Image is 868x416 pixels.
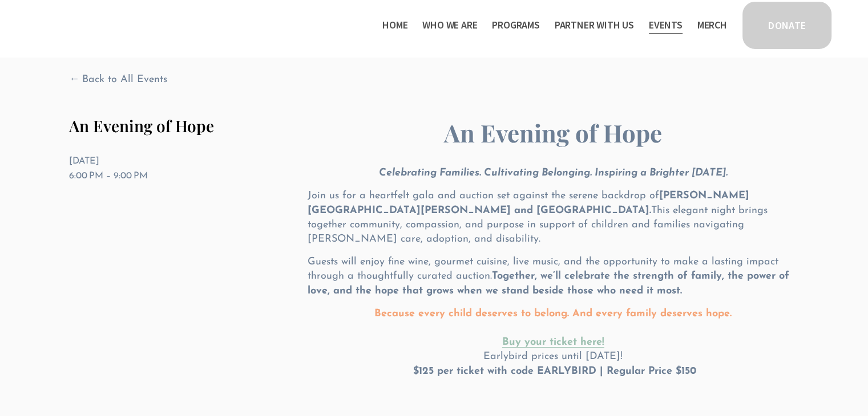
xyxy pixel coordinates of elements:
a: Events [649,16,683,34]
time: 9:00 PM [114,172,148,181]
h1: An Evening of Hope [69,116,288,136]
a: folder dropdown [555,16,634,34]
p: Earlybird prices until [DATE]! [308,307,799,379]
span: Join us for a heartfelt gala and auction set against the serene backdrop of This elegant night br... [308,191,771,244]
a: Home [382,16,407,34]
a: folder dropdown [422,16,477,34]
strong: An Evening of Hope [444,117,662,149]
a: Buy your ticket here! [502,337,604,348]
span: Programs [492,17,540,34]
a: Merch [697,16,727,34]
time: 6:00 PM [69,172,103,181]
a: Back to All Events [69,73,167,87]
a: folder dropdown [492,16,540,34]
strong: [PERSON_NAME][GEOGRAPHIC_DATA][PERSON_NAME] and [GEOGRAPHIC_DATA]. [308,191,749,215]
strong: $125 per ticket with code EARLYBIRD | Regular Price $150 [413,366,696,377]
span: Guests will enjoy fine wine, gourmet cuisine, live music, and the opportunity to make a lasting i... [308,257,793,296]
span: Who We Are [422,17,477,34]
em: Celebrating Families. Cultivating Belonging. Inspiring a Brighter [DATE]. [379,168,728,178]
time: [DATE] [69,157,99,166]
strong: Because every child deserves to belong. And every family deserves hope. [374,309,732,319]
strong: Together, we’ll celebrate the strength of family, the power of love, and the hope that grows when... [308,271,793,296]
span: Partner With Us [555,17,634,34]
